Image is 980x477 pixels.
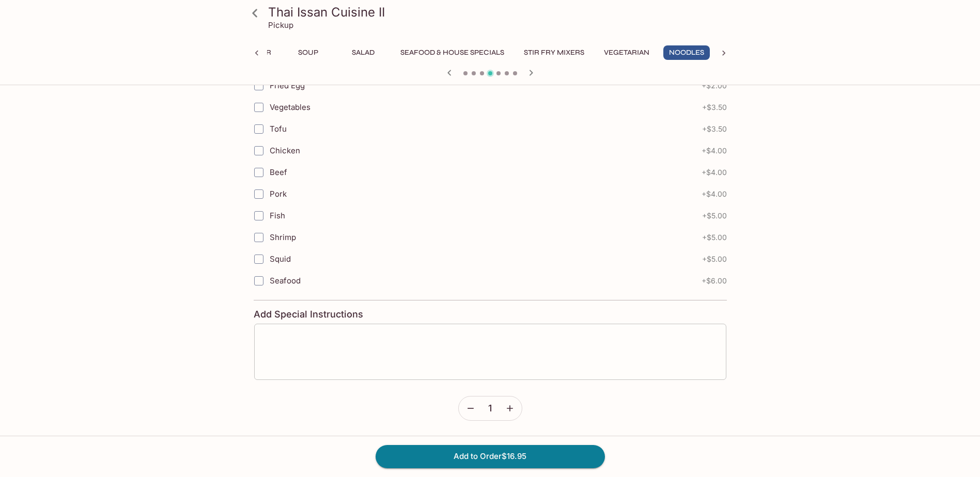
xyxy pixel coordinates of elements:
[702,190,727,198] span: + $4.00
[270,146,300,155] span: Chicken
[395,45,510,60] button: Seafood & House Specials
[702,103,727,112] span: + $3.50
[702,147,727,155] span: + $4.00
[702,168,727,177] span: + $4.00
[488,403,492,414] span: 1
[270,81,305,90] span: Fried Egg
[340,45,386,60] button: Salad
[285,45,332,60] button: Soup
[663,45,710,60] button: Noodles
[270,211,285,220] span: Fish
[598,45,655,60] button: Vegetarian
[268,20,293,30] p: Pickup
[702,233,727,242] span: + $5.00
[270,102,310,112] span: Vegetables
[702,82,727,90] span: + $2.00
[270,276,301,285] span: Seafood
[270,189,287,199] span: Pork
[270,232,296,242] span: Shrimp
[268,4,730,20] h3: Thai Issan Cuisine II
[518,45,590,60] button: Stir Fry Mixers
[702,125,727,133] span: + $3.50
[270,254,291,264] span: Squid
[702,255,727,263] span: + $5.00
[702,212,727,220] span: + $5.00
[376,445,605,468] button: Add to Order$16.95
[702,277,727,285] span: + $6.00
[270,167,287,177] span: Beef
[270,124,287,134] span: Tofu
[254,309,727,320] h4: Add Special Instructions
